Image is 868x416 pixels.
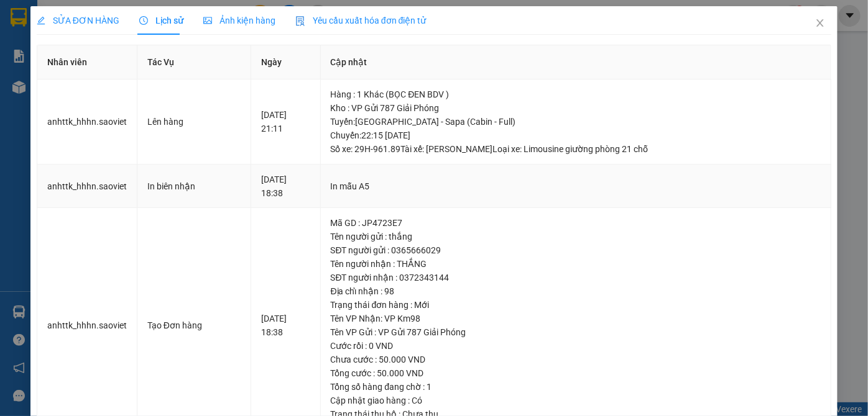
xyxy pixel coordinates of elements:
button: Close [803,6,838,41]
div: [DATE] 18:38 [261,173,310,200]
div: SĐT người gửi : 0365666029 [331,243,821,257]
div: Tạo Đơn hàng [147,319,241,332]
span: clock-circle [139,16,148,25]
span: close [815,18,825,28]
span: Lịch sử [139,16,183,25]
div: Chưa cước : 50.000 VND [331,353,821,366]
div: Hàng : 1 Khác (BỌC ĐEN BDV ) [331,88,821,101]
div: [DATE] 21:11 [261,108,310,135]
td: anhttk_hhhn.saoviet [37,165,137,209]
span: Ảnh kiện hàng [203,16,275,25]
th: Tác Vụ [137,45,251,79]
span: SỬA ĐƠN HÀNG [37,16,119,25]
div: [DATE] 18:38 [261,312,310,339]
div: Trạng thái đơn hàng : Mới [331,298,821,312]
span: edit [37,16,45,25]
div: Kho : VP Gửi 787 Giải Phóng [331,101,821,115]
div: Tên VP Nhận: VP Km98 [331,312,821,325]
th: Ngày [251,45,321,79]
div: In biên nhận [147,179,241,193]
div: Cước rồi : 0 VND [331,339,821,353]
span: Yêu cầu xuất hóa đơn điện tử [295,16,427,25]
div: Lên hàng [147,115,241,129]
img: icon [295,16,305,26]
div: In mẫu A5 [331,179,821,193]
div: Tên VP Gửi : VP Gửi 787 Giải Phóng [331,325,821,339]
div: Địa chỉ nhận : 98 [331,284,821,298]
div: Mã GD : JP4723E7 [331,216,821,230]
td: anhttk_hhhn.saoviet [37,79,137,165]
div: Tổng cước : 50.000 VND [331,366,821,380]
div: Tổng số hàng đang chờ : 1 [331,380,821,394]
span: picture [203,16,212,25]
div: Tên người gửi : thắng [331,230,821,243]
div: Cập nhật giao hàng : Có [331,394,821,407]
th: Nhân viên [37,45,137,79]
div: SĐT người nhận : 0372343144 [331,271,821,284]
th: Cập nhật [321,45,832,79]
div: Tên người nhận : THẮNG [331,257,821,271]
div: Tuyến : [GEOGRAPHIC_DATA] - Sapa (Cabin - Full) Chuyến: 22:15 [DATE] Số xe: 29H-961.89 Tài xế: [P... [331,115,821,156]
